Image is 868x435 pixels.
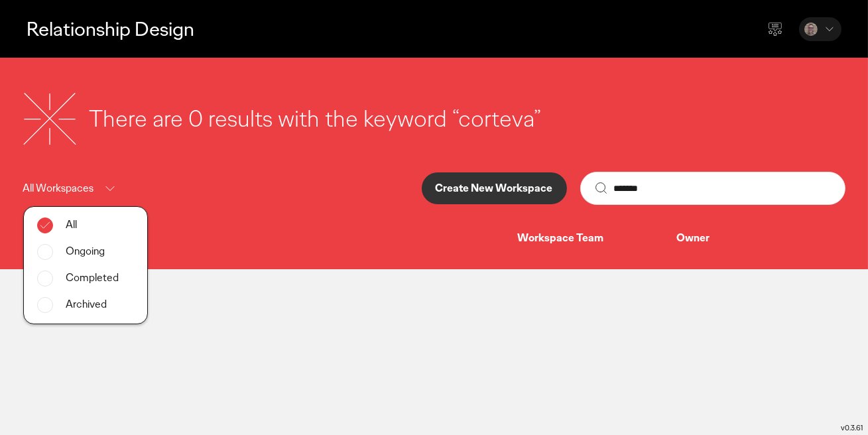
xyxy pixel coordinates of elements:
div: There are 0 results with the keyword “corteva” [90,103,542,135]
div: Send feedback [759,13,791,45]
p: Relationship Design [27,15,194,42]
p: All Workspaces [23,180,94,197]
div: Workspace Team [518,231,677,245]
button: Create New Workspace [422,172,567,204]
p: Create New Workspace [436,183,553,194]
div: Owner [677,231,824,245]
div: Ongoing [24,239,147,265]
div: All [24,212,147,239]
div: Archived [24,292,147,318]
img: Mauricio Novaes [804,23,818,36]
div: Completed [24,265,147,292]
